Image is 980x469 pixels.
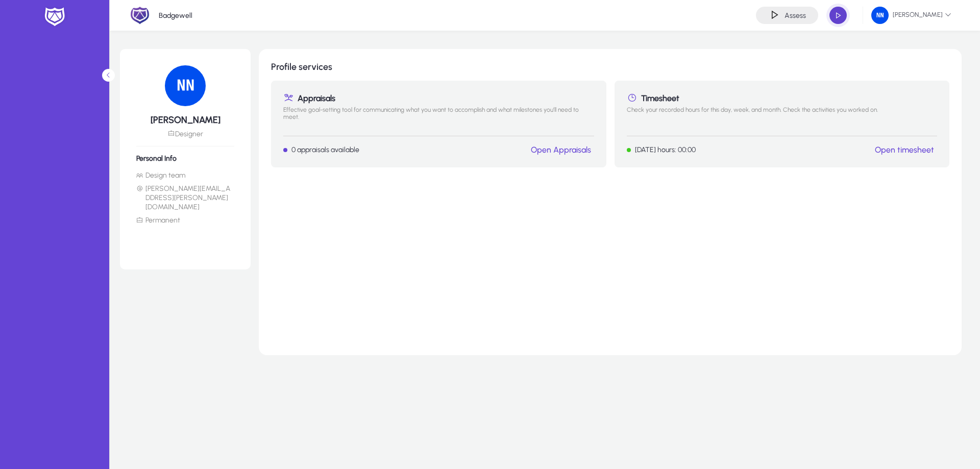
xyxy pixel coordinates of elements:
[283,106,594,128] p: Effective goal-setting tool for communicating what you want to accomplish and what milestones you...
[875,145,934,155] a: Open timesheet
[130,6,150,25] img: 2.png
[627,93,938,103] h1: Timesheet
[136,171,234,180] li: Design team
[871,7,889,24] img: 10.png
[136,154,234,163] h6: Personal Info
[871,7,951,24] span: [PERSON_NAME]
[872,144,937,155] button: Open timesheet
[531,145,591,155] a: Open Appraisals
[42,6,67,28] img: white-logo.png
[283,93,594,103] h1: Appraisals
[635,145,696,154] p: [DATE] hours: 00:00
[159,11,192,20] p: Badgewell
[136,130,234,138] p: Designer
[863,6,960,24] button: [PERSON_NAME]
[136,216,234,225] li: Permanent
[136,184,234,212] li: [PERSON_NAME][EMAIL_ADDRESS][PERSON_NAME][DOMAIN_NAME]
[136,114,234,126] h5: [PERSON_NAME]
[291,145,359,154] p: 0 appraisals available
[785,11,806,20] h4: Assess
[627,106,938,128] p: Check your recorded hours for this day, week, and month. Check the activities you worked on.
[271,61,949,72] h1: Profile services
[528,144,594,155] button: Open Appraisals
[165,65,206,106] img: 10.png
